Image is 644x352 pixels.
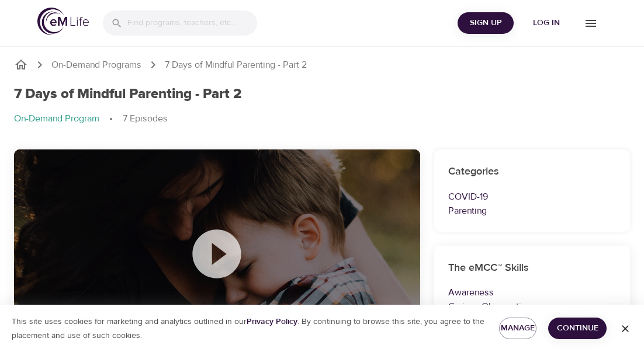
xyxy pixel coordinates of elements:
h1: 7 Days of Mindful Parenting - Part 2 [14,86,242,103]
h6: The eMCC™ Skills [448,260,616,277]
p: Curious Observation [448,299,616,313]
p: 7 Episodes [123,112,168,126]
a: Privacy Policy [247,316,297,327]
p: On-Demand Program [14,112,99,126]
img: logo [37,8,89,35]
button: Sign Up [458,12,514,34]
button: Manage [499,318,536,339]
span: Continue [558,321,597,336]
p: 7 Days of Mindful Parenting - Part 2 [165,58,307,72]
p: Awareness [448,285,616,299]
span: Sign Up [462,16,509,30]
button: Continue [548,318,607,339]
p: Parenting [448,204,616,218]
nav: breadcrumb [14,58,630,72]
button: menu [574,7,607,39]
span: Manage [508,321,527,336]
input: Find programs, teachers, etc... [127,11,257,36]
button: Log in [518,12,574,34]
span: Log in [523,16,570,30]
a: On-Demand Programs [51,58,141,72]
nav: breadcrumb [14,112,630,126]
h6: Categories [448,163,616,180]
p: COVID-19 [448,190,616,204]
